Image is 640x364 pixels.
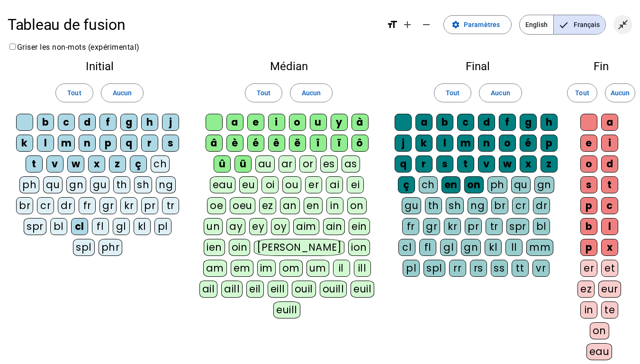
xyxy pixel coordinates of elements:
[499,155,516,173] div: w
[156,176,176,193] div: ng
[464,176,484,193] div: on
[141,114,158,131] div: h
[16,135,33,152] div: k
[268,114,285,131] div: i
[221,281,243,298] div: aill
[207,197,226,214] div: oe
[255,155,275,173] div: au
[293,218,319,235] div: aim
[499,135,516,152] div: o
[154,218,171,235] div: pl
[90,176,109,193] div: gu
[19,176,39,193] div: ph
[67,87,81,99] span: Tout
[499,114,516,131] div: f
[434,83,471,102] button: Tout
[403,260,420,277] div: pl
[440,239,457,256] div: gl
[577,281,595,298] div: ez
[289,114,306,131] div: o
[541,114,558,131] div: h
[99,239,123,256] div: phr
[331,114,348,131] div: y
[92,218,109,235] div: fl
[436,155,453,173] div: s
[464,19,500,30] span: Paramètres
[478,135,495,152] div: n
[532,260,550,277] div: vr
[290,83,333,102] button: Aucun
[268,135,285,152] div: ê
[323,218,345,235] div: ain
[611,87,630,99] span: Aucun
[478,155,495,173] div: v
[226,218,245,235] div: ay
[279,260,303,277] div: om
[247,135,264,152] div: é
[590,322,609,339] div: on
[46,155,63,173] div: v
[24,218,46,235] div: spr
[554,15,605,34] span: Français
[526,239,553,256] div: mm
[230,197,255,214] div: oeu
[395,135,412,152] div: j
[199,281,218,298] div: ail
[279,155,296,173] div: ar
[402,197,421,214] div: gu
[613,15,632,34] button: Quitter le plein écran
[206,135,223,152] div: â
[511,176,531,193] div: qu
[519,15,606,35] mat-button-toggle-group: Language selection
[541,155,558,173] div: z
[37,114,54,131] div: b
[505,239,523,256] div: ll
[485,239,502,256] div: kl
[55,83,93,102] button: Tout
[478,114,495,131] div: d
[130,155,147,173] div: ç
[71,218,88,235] div: cl
[37,135,54,152] div: l
[141,197,158,214] div: pr
[306,260,329,277] div: um
[245,83,282,102] button: Tout
[162,114,179,131] div: j
[342,155,360,173] div: as
[289,135,306,152] div: ë
[520,15,553,34] span: English
[120,114,137,131] div: g
[141,135,158,152] div: r
[214,155,231,173] div: û
[443,15,512,34] button: Paramètres
[512,197,529,214] div: cr
[461,239,481,256] div: gn
[580,176,597,193] div: s
[349,218,370,235] div: ein
[9,44,16,50] input: Griser les non-mots (expérimental)
[446,87,460,99] span: Tout
[491,260,508,277] div: ss
[395,155,412,173] div: q
[268,281,288,298] div: eill
[15,61,184,72] h2: Initial
[310,135,327,152] div: î
[491,197,508,214] div: br
[586,343,613,360] div: eau
[444,218,461,235] div: kr
[120,135,137,152] div: q
[506,218,529,235] div: spr
[302,87,321,99] span: Aucun
[352,135,369,152] div: ô
[598,281,621,298] div: eur
[387,19,398,30] mat-icon: format_size
[333,260,350,277] div: il
[601,301,618,318] div: te
[419,176,438,193] div: ch
[449,260,466,277] div: rr
[66,176,86,193] div: gn
[425,197,442,214] div: th
[151,155,170,173] div: ch
[424,260,445,277] div: spl
[271,218,289,235] div: oy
